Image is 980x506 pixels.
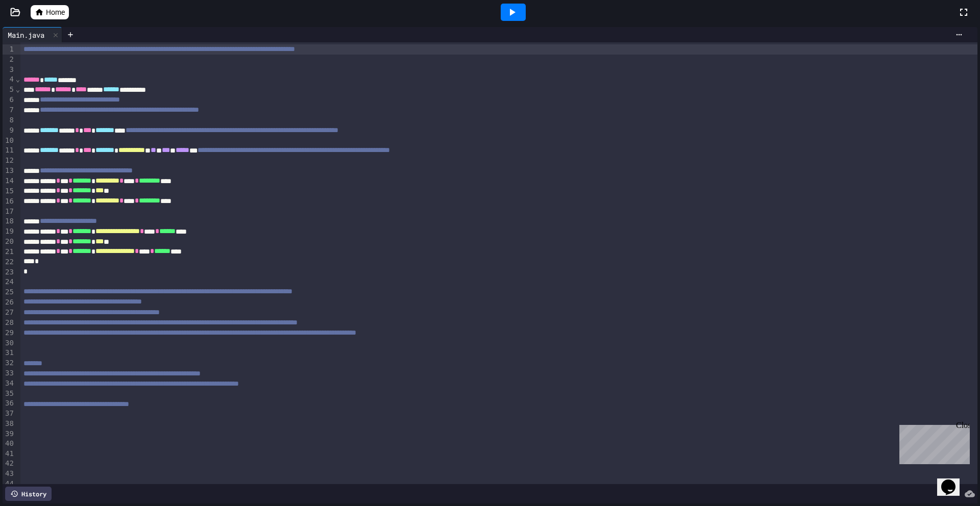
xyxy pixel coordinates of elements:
[3,398,15,409] div: 36
[15,85,20,93] span: Fold line
[3,176,15,186] div: 14
[15,75,20,83] span: Fold line
[46,7,65,17] span: Home
[3,378,15,389] div: 34
[3,166,15,176] div: 13
[3,207,15,217] div: 17
[3,328,15,338] div: 29
[3,95,15,105] div: 6
[3,115,15,125] div: 8
[3,27,62,42] div: Main.java
[3,237,15,247] div: 20
[3,358,15,368] div: 32
[3,156,15,166] div: 12
[3,55,15,65] div: 2
[3,287,15,297] div: 25
[3,277,15,287] div: 24
[3,226,15,237] div: 19
[3,105,15,115] div: 7
[3,297,15,308] div: 26
[3,338,15,348] div: 30
[3,136,15,146] div: 10
[3,318,15,328] div: 28
[3,247,15,257] div: 21
[3,125,15,136] div: 9
[3,469,15,479] div: 43
[3,429,15,439] div: 39
[3,44,15,55] div: 1
[3,368,15,378] div: 33
[895,421,970,464] iframe: chat widget
[31,5,69,19] a: Home
[5,487,52,501] div: History
[3,389,15,399] div: 35
[3,479,15,489] div: 44
[4,4,70,65] div: Chat with us now!Close
[3,409,15,419] div: 37
[3,419,15,429] div: 38
[3,257,15,267] div: 22
[937,465,970,496] iframe: chat widget
[3,65,15,75] div: 3
[3,348,15,358] div: 31
[3,459,15,469] div: 42
[3,145,15,156] div: 11
[3,85,15,95] div: 5
[3,74,15,85] div: 4
[3,216,15,226] div: 18
[3,186,15,196] div: 15
[3,439,15,449] div: 40
[3,267,15,277] div: 23
[3,196,15,207] div: 16
[3,449,15,459] div: 41
[3,30,50,40] div: Main.java
[3,308,15,318] div: 27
